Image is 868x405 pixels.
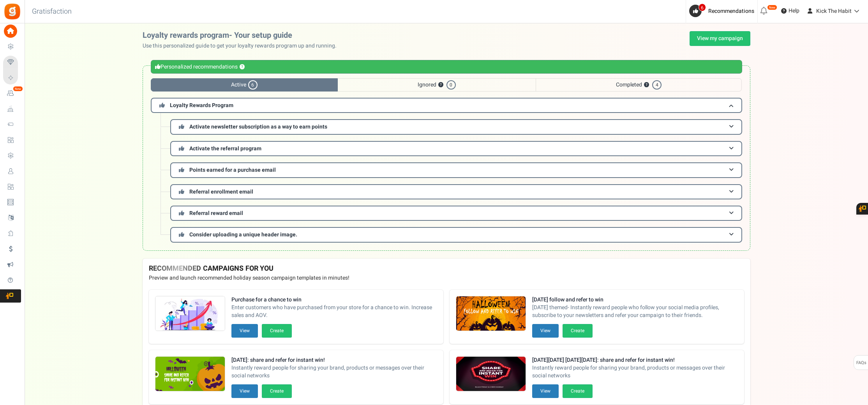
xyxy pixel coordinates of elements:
[240,65,245,70] button: ?
[231,384,258,398] button: View
[189,188,253,196] span: Referral enrollment email
[708,7,754,15] span: Recommendations
[652,80,662,90] span: 4
[438,83,443,88] button: ?
[563,324,593,338] button: Create
[262,384,292,398] button: Create
[231,364,437,380] span: Instantly reward people for sharing your brand, products or messages over their social networks
[532,364,738,380] span: Instantly reward people for sharing your brand, products or messages over their social networks
[149,274,744,282] p: Preview and launch recommended holiday season campaign templates in minutes!
[338,78,536,92] span: Ignored
[155,296,225,331] img: Recommended Campaigns
[231,356,437,364] strong: [DATE]: share and refer for instant win!
[536,78,742,92] span: Completed
[4,3,21,20] img: Gratisfaction
[532,296,738,304] strong: [DATE] follow and refer to win
[532,304,738,319] span: [DATE] themed- Instantly reward people who follow your social media profiles, subscribe to your n...
[532,356,738,364] strong: [DATE][DATE] [DATE][DATE]: share and refer for instant win!
[170,101,233,109] span: Loyalty Rewards Program
[143,42,343,50] p: Use this personalized guide to get your loyalty rewards program up and running.
[231,304,437,319] span: Enter customers who have purchased from your store for a chance to win. Increase sales and AOV.
[767,5,777,10] em: New
[856,356,866,370] span: FAQs
[248,80,258,90] span: 6
[778,5,803,17] a: Help
[151,78,338,92] span: Active
[189,123,327,131] span: Activate newsletter subscription as a way to earn points
[189,144,261,153] span: Activate the referral program
[143,31,343,40] h2: Loyalty rewards program- Your setup guide
[699,4,706,11] span: 6
[563,384,593,398] button: Create
[149,265,744,273] h4: RECOMMENDED CAMPAIGNS FOR YOU
[262,324,292,338] button: Create
[456,357,526,392] img: Recommended Campaigns
[446,80,456,90] span: 0
[787,7,799,15] span: Help
[151,60,742,74] div: Personalized recommendations
[231,296,437,304] strong: Purchase for a chance to win
[13,86,23,92] em: New
[644,83,649,88] button: ?
[689,5,757,17] a: 6 Recommendations
[23,4,80,19] h3: Gratisfaction
[456,296,526,331] img: Recommended Campaigns
[3,87,21,100] a: New
[816,7,852,15] span: Kick The Habit
[189,209,243,217] span: Referral reward email
[189,231,297,239] span: Consider uploading a unique header image.
[690,31,750,46] a: View my campaign
[231,324,258,338] button: View
[532,324,559,338] button: View
[155,357,225,392] img: Recommended Campaigns
[532,384,559,398] button: View
[189,166,276,174] span: Points earned for a purchase email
